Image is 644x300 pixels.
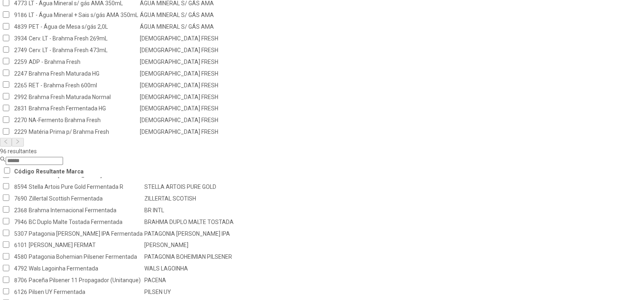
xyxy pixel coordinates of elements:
[28,287,143,298] td: Pilsen UY Fermentada
[28,127,139,137] td: Matéria Prima p/ Brahma Fresh
[14,287,27,298] td: 6126
[14,57,27,68] td: 2259
[14,217,27,228] td: 7946
[139,127,219,137] td: [DEMOGRAPHIC_DATA] FRESH
[14,240,27,251] td: 6101
[139,115,219,126] td: [DEMOGRAPHIC_DATA] FRESH
[144,217,234,228] td: BRAHMA DUPLO MALTE TOSTADA
[28,263,143,274] td: Wals Lagoinha Fermentada
[14,10,27,21] td: 9186
[139,21,219,32] td: ÁGUA MINERAL S/ GÁS AMA
[144,205,234,216] td: BR INTL
[66,166,84,177] th: Marca
[139,103,219,114] td: [DEMOGRAPHIC_DATA] FRESH
[14,80,27,91] td: 2265
[28,205,143,216] td: Brahma Internacional Fermentada
[28,228,143,239] td: Patagonia [PERSON_NAME] IPA Fermentada
[144,240,234,251] td: [PERSON_NAME]
[14,68,27,79] td: 2247
[14,228,27,239] td: 5307
[144,287,234,298] td: PILSEN UY
[28,251,143,262] td: Patagonia Bohemian Pilsener Fermentada
[14,263,27,274] td: 4792
[28,57,139,68] td: ADP - Brahma Fresh
[28,33,139,44] td: Cerv. LT - Brahma Fresh 269mL
[14,205,27,216] td: 2368
[144,263,234,274] td: WALS LAGOINHA
[144,251,234,262] td: PATAGONIA BOHEIMIAN PILSENER
[28,10,139,21] td: LT - Água Mineral + Sais s/gás AMA 350mL
[28,182,143,192] td: Stella Artois Pure Gold Fermentada R
[144,193,234,204] td: ZILLERTAL SCOTISH
[139,57,219,68] td: [DEMOGRAPHIC_DATA] FRESH
[28,115,139,126] td: NA-Fermento Brahma Fresh
[139,45,219,56] td: [DEMOGRAPHIC_DATA] FRESH
[144,275,234,286] td: PACENA
[14,21,27,32] td: 4839
[14,182,27,192] td: 8594
[28,80,139,91] td: RET - Brahma Fresh 600ml
[28,193,143,204] td: Zillertal Scottish Fermentada
[36,166,65,177] th: Resultante
[28,21,139,32] td: PET - Água de Mesa s/gás 2,0L
[28,68,139,79] td: Brahma Fresh Maturada HG
[14,91,27,102] td: 2992
[14,275,27,286] td: 8706
[139,91,219,102] td: [DEMOGRAPHIC_DATA] FRESH
[28,275,143,286] td: Paceña Pilsener 11 Propagador (Unitanque)
[14,33,27,44] td: 3934
[144,228,234,239] td: PATAGONIA [PERSON_NAME] IPA
[14,251,27,262] td: 4580
[28,91,139,102] td: Brahma Fresh Maturada Normal
[28,45,139,56] td: Cerv. LT - Brahma Fresh 473mL
[28,240,143,251] td: [PERSON_NAME] FERMAT
[139,68,219,79] td: [DEMOGRAPHIC_DATA] FRESH
[14,45,27,56] td: 2749
[14,166,35,177] th: Código
[139,33,219,44] td: [DEMOGRAPHIC_DATA] FRESH
[139,10,219,21] td: ÁGUA MINERAL S/ GÁS AMA
[144,182,234,192] td: STELLA ARTOIS PURE GOLD
[28,217,143,228] td: BC Duplo Malte Tostada Fermentada
[14,103,27,114] td: 2831
[14,115,27,126] td: 2270
[14,127,27,137] td: 2229
[28,103,139,114] td: Brahma Fresh Fermentada HG
[14,193,27,204] td: 7690
[139,80,219,91] td: [DEMOGRAPHIC_DATA] FRESH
